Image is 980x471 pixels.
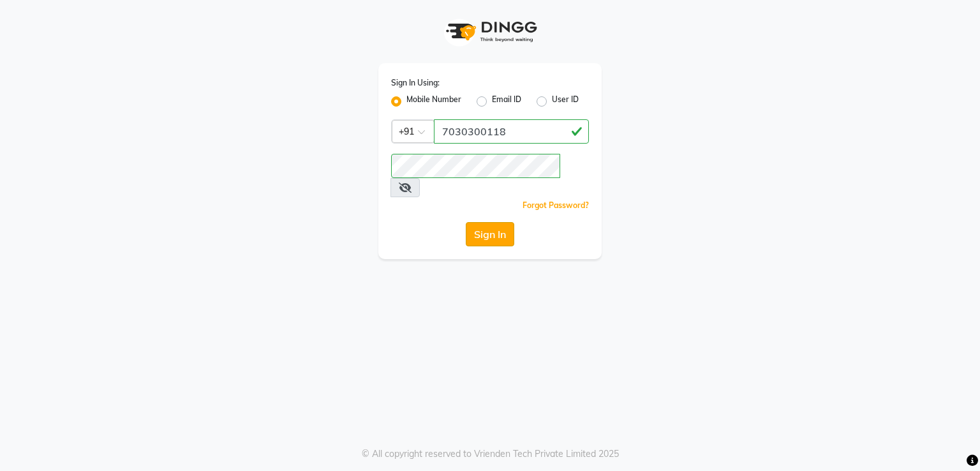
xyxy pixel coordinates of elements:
label: Mobile Number [406,94,461,109]
img: logo1.svg [439,13,541,50]
label: User ID [552,94,579,109]
a: Forgot Password? [523,200,589,210]
input: Username [434,119,589,144]
input: Username [391,154,560,178]
button: Sign In [466,222,514,246]
label: Sign In Using: [391,77,440,89]
label: Email ID [492,94,521,109]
